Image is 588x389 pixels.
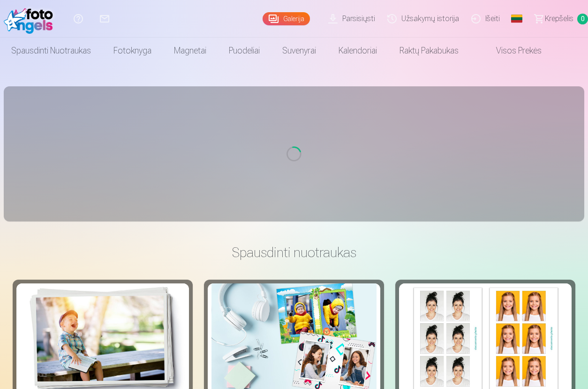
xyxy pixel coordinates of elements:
a: Magnetai [163,38,218,64]
img: /fa2 [4,4,58,34]
a: Puodeliai [218,38,271,64]
a: Galerija [263,12,310,25]
a: Suvenyrai [271,38,327,64]
a: Fotoknyga [102,38,163,64]
a: Kalendoriai [327,38,388,64]
a: Raktų pakabukas [388,38,470,64]
h3: Spausdinti nuotraukas [20,244,568,261]
span: 0 [577,14,588,24]
span: Krepšelis [545,13,573,24]
a: Visos prekės [470,38,553,64]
